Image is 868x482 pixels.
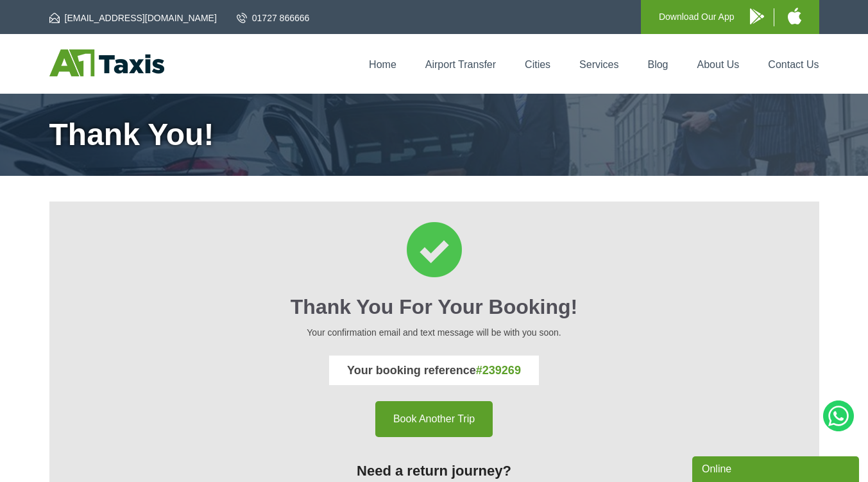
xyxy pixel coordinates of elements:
a: Home [369,59,396,70]
strong: Your booking reference [347,364,521,377]
a: Cities [525,59,550,70]
p: Your confirmation email and text message will be with you soon. [67,325,801,340]
img: Thank You for your booking Icon [407,222,462,277]
h1: Thank You! [49,119,819,150]
a: Airport Transfer [425,59,496,70]
h3: Need a return journey? [67,463,801,479]
iframe: chat widget [692,454,862,482]
p: Download Our App [659,9,735,25]
a: 01727 866666 [237,12,310,24]
h2: Thank You for your booking! [67,295,801,319]
a: About Us [697,59,740,70]
a: Services [579,59,618,70]
img: A1 Taxis Android App [750,8,764,24]
a: Book Another Trip [375,401,493,437]
a: Blog [647,59,668,70]
a: Contact Us [768,59,819,70]
img: A1 Taxis iPhone App [788,8,801,24]
img: A1 Taxis St Albans LTD [49,49,164,76]
span: #239269 [476,364,521,377]
a: [EMAIL_ADDRESS][DOMAIN_NAME] [49,12,217,24]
